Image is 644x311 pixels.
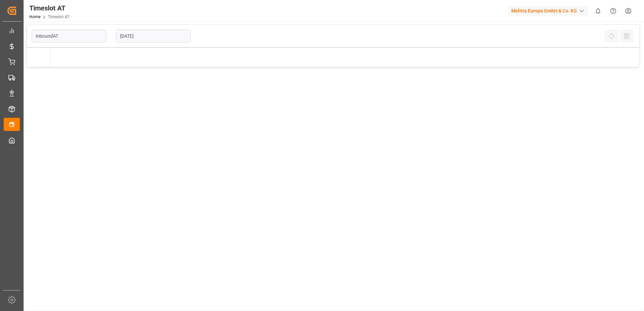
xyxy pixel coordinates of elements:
[606,3,621,19] button: Help Center
[509,4,590,17] button: Melitta Europa GmbH & Co. KG
[29,3,69,13] div: Timeslot AT
[116,30,191,42] input: DD-MM-YYYY
[590,3,606,19] button: show 0 new notifications
[29,14,40,19] a: Home
[509,6,588,16] div: Melitta Europa GmbH & Co. KG
[32,30,106,42] input: Type to search/select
